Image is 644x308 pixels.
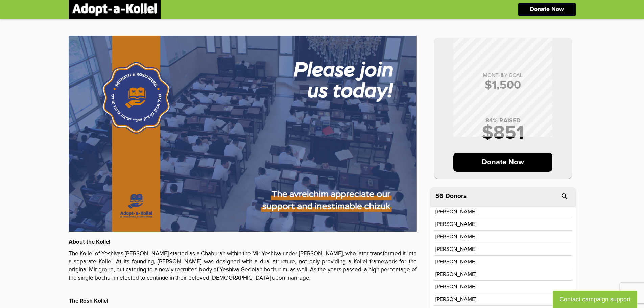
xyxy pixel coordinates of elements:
[69,298,108,304] strong: The Rosh Kollel
[69,239,110,245] strong: About the Kollel
[435,234,476,239] p: [PERSON_NAME]
[435,221,476,227] p: [PERSON_NAME]
[441,73,565,78] p: MONTHLY GOAL
[560,192,569,200] i: search
[453,153,552,172] p: Donate Now
[553,291,637,308] button: Contact campaign support
[435,193,444,199] span: 56
[69,36,417,232] img: GB8inQHsaP.caqO4gp6iW.jpg
[72,3,157,16] img: logonobg.png
[441,79,565,91] p: $
[445,193,467,199] p: Donors
[435,297,476,302] p: [PERSON_NAME]
[69,250,417,282] p: The Kollel of Yeshivas [PERSON_NAME] started as a Chaburah within the Mir Yeshiva under [PERSON_N...
[530,6,564,13] p: Donate Now
[435,209,476,214] p: [PERSON_NAME]
[435,259,476,264] p: [PERSON_NAME]
[435,271,476,277] p: [PERSON_NAME]
[435,246,476,252] p: [PERSON_NAME]
[435,284,476,289] p: [PERSON_NAME]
